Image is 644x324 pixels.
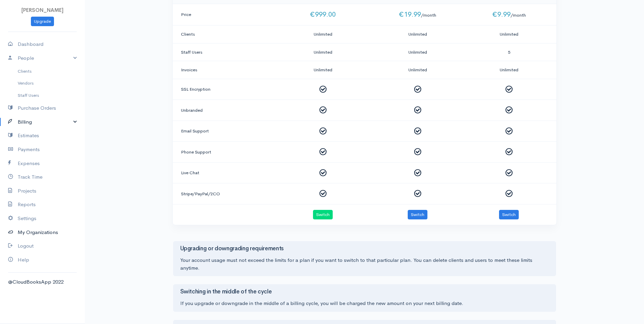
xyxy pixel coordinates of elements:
[173,4,275,25] td: Price
[408,49,427,55] span: Unlimited
[408,210,427,220] button: Switch
[310,10,336,19] span: €999.00
[492,10,511,19] span: €9.99
[173,61,275,79] td: Invoices
[500,67,518,73] span: Unlimited
[314,31,332,37] span: Unlimited
[399,10,421,19] span: €19.99
[371,4,464,25] td: /month
[173,43,275,61] td: Staff Users
[173,121,275,142] td: Email Support
[173,25,275,43] td: Clients
[408,67,427,73] span: Unlimited
[173,162,275,183] td: Live Chat
[21,7,63,13] span: [PERSON_NAME]
[180,300,549,307] div: If you upgrade or downgrade in the middle of a billing cycle, you will be charged the new amount ...
[464,4,556,25] td: /month
[508,49,510,55] span: 5
[180,246,549,252] h3: Upgrading or downgrading requirements
[180,256,549,272] div: Your account usage must not exceed the limits for a plan if you want to switch to that particular...
[8,278,77,286] div: @CloudBooksApp 2022
[408,31,427,37] span: Unlimited
[500,31,518,37] span: Unlimited
[31,17,54,26] a: Upgrade
[173,183,275,204] td: Stripe/PayPal/2CO
[180,289,549,295] h3: Switching in the middle of the cycle
[314,67,332,73] span: Unlimited
[173,142,275,163] td: Phone Support
[499,210,519,220] button: Switch
[173,79,275,100] td: SSL Encryption
[173,100,275,121] td: Unbranded
[314,49,332,55] span: Unlimited
[313,210,333,220] button: Switch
